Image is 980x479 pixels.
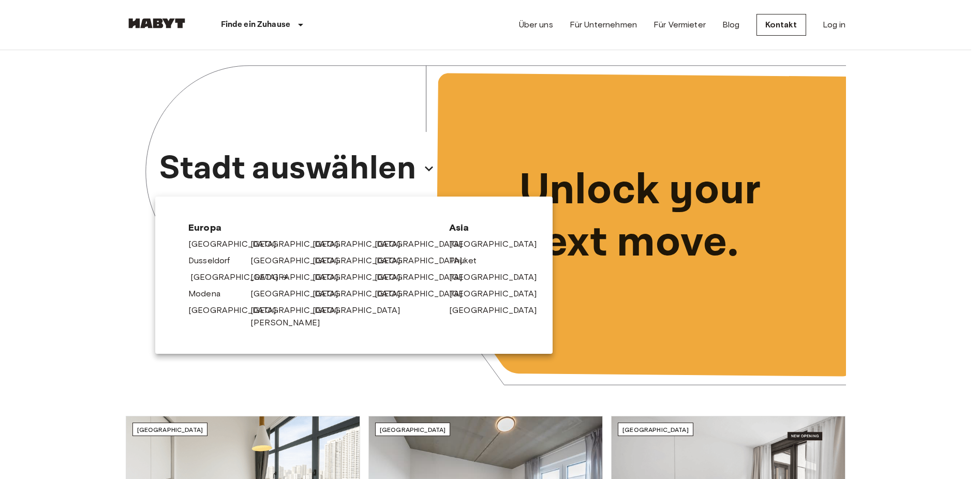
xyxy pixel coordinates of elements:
[375,288,473,300] a: [GEOGRAPHIC_DATA]
[250,271,349,283] a: [GEOGRAPHIC_DATA]
[449,271,547,283] a: [GEOGRAPHIC_DATA]
[190,271,289,283] a: [GEOGRAPHIC_DATA]
[188,288,231,300] a: Modena
[250,288,349,300] a: [GEOGRAPHIC_DATA]
[449,288,547,300] a: [GEOGRAPHIC_DATA]
[313,288,411,300] a: [GEOGRAPHIC_DATA]
[313,271,411,283] a: [GEOGRAPHIC_DATA]
[375,271,473,283] a: [GEOGRAPHIC_DATA]
[250,238,349,250] a: [GEOGRAPHIC_DATA]
[449,255,487,267] a: Phuket
[375,238,473,250] a: [GEOGRAPHIC_DATA]
[313,238,411,250] a: [GEOGRAPHIC_DATA]
[449,304,547,317] a: [GEOGRAPHIC_DATA]
[188,221,433,234] span: Europa
[449,238,547,250] a: [GEOGRAPHIC_DATA]
[250,304,349,329] a: [GEOGRAPHIC_DATA][PERSON_NAME]
[250,255,349,267] a: [GEOGRAPHIC_DATA]
[375,255,473,267] a: [GEOGRAPHIC_DATA]
[188,238,287,250] a: [GEOGRAPHIC_DATA]
[313,255,411,267] a: [GEOGRAPHIC_DATA]
[449,221,519,234] span: Asia
[188,255,241,267] a: Dusseldorf
[188,304,287,317] a: [GEOGRAPHIC_DATA]
[313,304,411,317] a: [GEOGRAPHIC_DATA]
